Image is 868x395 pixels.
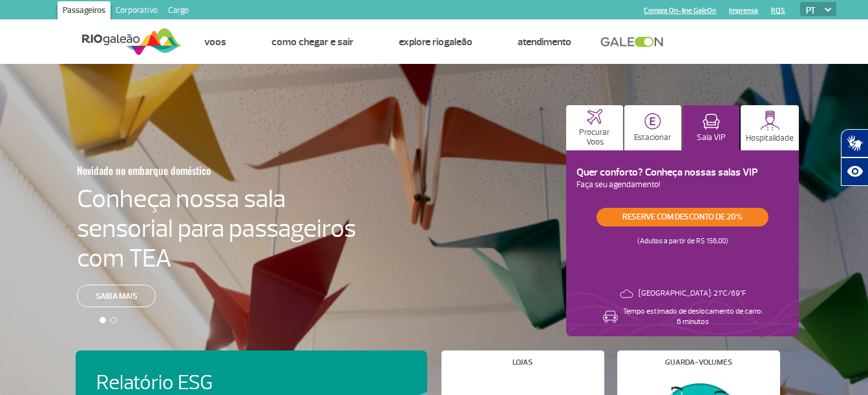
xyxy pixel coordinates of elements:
[746,134,794,143] p: Hospitalidade
[634,133,672,143] p: Estacionar
[573,128,617,147] p: Procurar Voos
[639,289,746,299] p: [GEOGRAPHIC_DATA]: 21°C/69°F
[518,35,571,48] a: Atendimento
[644,6,716,15] a: Compra On-line GaleOn
[841,129,868,157] button: Abrir tradutor de língua de sinais.
[399,35,472,48] a: Explore RIOgaleão
[760,110,780,130] img: hospitality.svg
[597,208,768,227] a: Reserve com desconto de 20%
[841,157,868,186] button: Abrir recursos assistivos.
[204,35,226,48] a: Voos
[741,105,799,150] button: Hospitalidade
[577,167,789,179] h3: Quer conforto? Conheça nossas salas VIP
[729,6,758,15] a: Imprensa
[77,184,356,273] h4: Conheça nossa sala sensorial para passageiros com TEA
[163,1,194,22] a: Cargo
[683,105,739,150] button: Sala VIP
[697,133,726,143] p: Sala VIP
[623,307,763,327] p: Tempo estimado de deslocamento de carro: 6 minutos
[111,1,163,22] a: Corporativo
[96,371,302,395] h4: Relatório ESG
[703,114,720,130] img: vipRoomActive.svg
[566,105,623,150] button: Procurar Voos
[841,129,868,186] div: Plugin de acessibilidade da Hand Talk.
[58,1,111,22] a: Passageiros
[637,227,728,247] p: (Adultos a partir de R$ 156,00)
[587,109,602,125] img: airplaneHome.svg
[77,285,156,307] a: Saiba mais
[644,113,661,130] img: carParkingHome.svg
[771,6,785,15] a: RQS
[513,359,533,366] h4: Lojas
[77,157,293,184] h3: Novidade no embarque doméstico
[665,359,732,366] h4: Guarda-volumes
[271,35,354,48] a: Como chegar e sair
[577,179,789,192] p: Faça seu agendamento!
[624,105,681,150] button: Estacionar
